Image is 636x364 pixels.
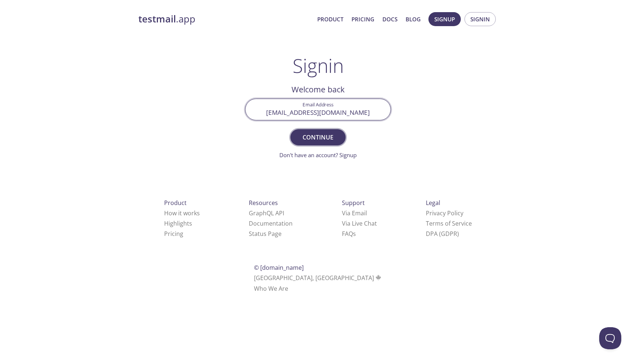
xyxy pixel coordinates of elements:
[426,230,459,238] a: DPA (GDPR)
[164,209,200,217] a: How it works
[249,199,278,207] span: Resources
[138,13,311,25] a: testmail.app
[342,199,365,207] span: Support
[293,54,344,77] h1: Signin
[249,209,284,217] a: GraphQL API
[164,199,187,207] span: Product
[164,219,192,227] a: Highlights
[298,132,338,142] span: Continue
[434,14,455,24] span: Signup
[342,230,356,238] a: FAQ
[426,209,463,217] a: Privacy Policy
[290,129,346,145] button: Continue
[382,14,397,24] a: Docs
[138,13,176,25] strong: testmail
[470,14,490,24] span: Signin
[426,219,472,227] a: Terms of Service
[164,230,183,238] a: Pricing
[406,14,421,24] a: Blog
[254,285,288,293] a: Who We Are
[317,14,343,24] a: Product
[245,83,391,96] h2: Welcome back
[279,151,357,159] a: Don't have an account? Signup
[254,264,304,272] span: © [DOMAIN_NAME]
[249,219,293,227] a: Documentation
[342,219,377,227] a: Via Live Chat
[426,199,440,207] span: Legal
[599,327,621,349] iframe: Help Scout Beacon - Open
[254,274,382,282] span: [GEOGRAPHIC_DATA], [GEOGRAPHIC_DATA]
[351,14,374,24] a: Pricing
[353,230,356,238] span: s
[249,230,282,238] a: Status Page
[342,209,367,217] a: Via Email
[428,12,461,26] button: Signup
[464,12,496,26] button: Signin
